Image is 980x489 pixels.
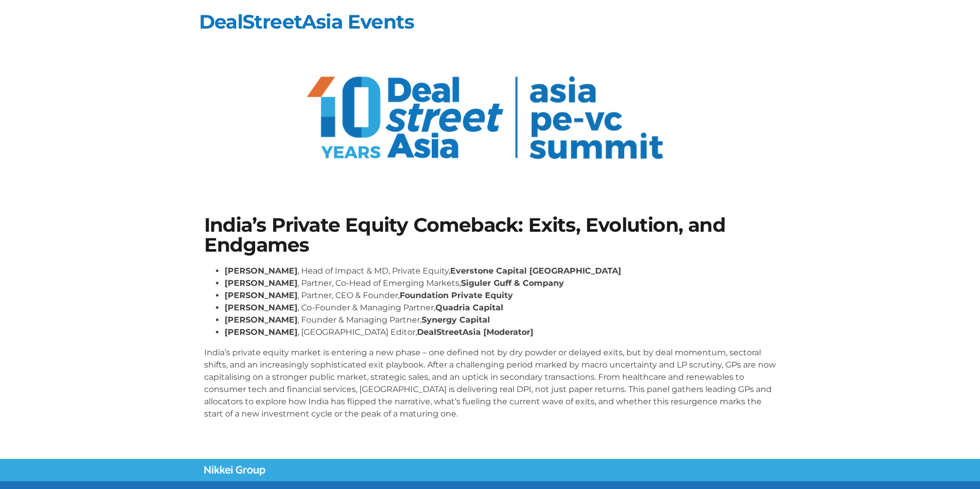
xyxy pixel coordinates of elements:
strong: Siguler Guff & Company [461,278,564,288]
img: Nikkei Group [204,466,265,476]
strong: [PERSON_NAME] [225,303,298,312]
p: India’s private equity market is entering a new phase – one defined not by dry powder or delayed ... [204,347,776,420]
strong: [PERSON_NAME] [225,290,298,300]
li: , [GEOGRAPHIC_DATA] Editor, [225,326,776,338]
strong: [PERSON_NAME] [225,266,298,276]
strong: [PERSON_NAME] [225,315,298,325]
strong: DealStreetAsia [Moderator] [417,327,533,337]
li: , Co-Founder & Managing Partner, [225,302,776,314]
strong: [PERSON_NAME] [225,278,298,288]
li: , Partner, Co-Head of Emerging Markets, [225,277,776,289]
li: , Partner, CEO & Founder, [225,289,776,302]
strong: Foundation Private Equity [400,290,513,300]
li: , Head of Impact & MD, Private Equity, [225,265,776,277]
strong: Everstone Capital [GEOGRAPHIC_DATA] [450,266,621,276]
li: , Founder & Managing Partner, [225,314,776,326]
strong: Synergy Capital [422,315,490,325]
strong: Quadria Capital [435,303,503,312]
strong: [PERSON_NAME] [225,327,298,337]
h1: India’s Private Equity Comeback: Exits, Evolution, and Endgames [204,215,776,255]
a: DealStreetAsia Events [199,10,414,34]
